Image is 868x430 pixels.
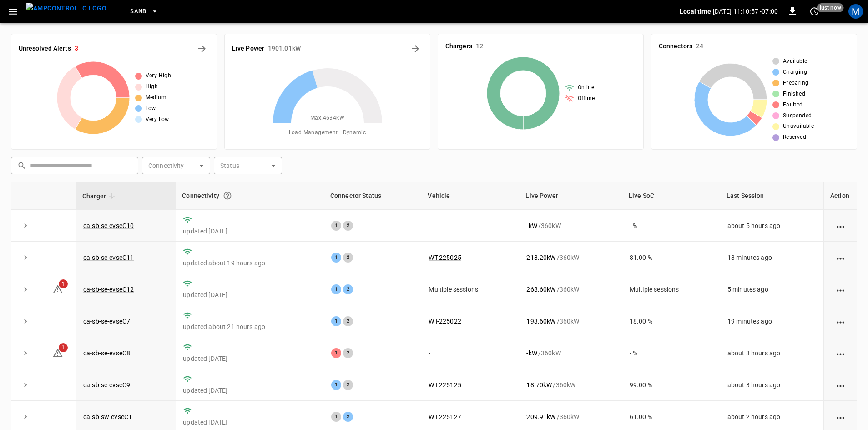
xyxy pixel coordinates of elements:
[578,94,595,103] span: Offline
[622,242,720,273] td: 81.00 %
[720,273,823,305] td: 5 minutes ago
[526,380,615,390] div: / 360 kW
[421,273,519,305] td: Multiple sessions
[421,210,519,242] td: -
[526,285,555,294] p: 268.60 kW
[343,412,353,422] div: 2
[182,187,318,204] div: Connectivity
[526,253,615,262] div: / 360 kW
[130,6,146,17] span: SanB
[183,322,317,331] p: updated about 21 hours ago
[720,305,823,337] td: 19 minutes ago
[783,101,803,110] span: Faulted
[331,316,341,326] div: 1
[183,354,317,363] p: updated [DATE]
[421,182,519,210] th: Vehicle
[783,122,814,131] span: Unavailable
[19,283,32,296] button: expand row
[19,44,71,54] h6: Unresolved Alerts
[343,380,353,390] div: 2
[83,381,130,389] a: ca-sb-se-evseC9
[408,41,423,56] button: Energy Overview
[183,386,317,395] p: updated [DATE]
[807,4,822,19] button: set refresh interval
[343,221,353,231] div: 2
[83,286,134,293] a: ca-sb-se-evseC12
[19,314,32,328] button: expand row
[783,79,809,88] span: Preparing
[82,191,118,202] span: Charger
[680,7,711,16] p: Local time
[19,410,32,424] button: expand row
[720,369,823,401] td: about 3 hours ago
[59,279,68,288] span: 1
[429,413,461,420] a: WT-225127
[19,346,32,360] button: expand row
[720,210,823,242] td: about 5 hours ago
[146,115,169,124] span: Very Low
[52,349,63,356] a: 1
[783,133,806,142] span: Reserved
[526,380,552,390] p: 18.70 kW
[622,369,720,401] td: 99.00 %
[146,104,156,113] span: Low
[526,349,537,358] p: - kW
[83,413,132,420] a: ca-sb-sw-evseC1
[526,221,615,230] div: / 360 kW
[696,41,703,51] h6: 24
[146,71,172,81] span: Very High
[476,41,483,51] h6: 12
[823,182,857,210] th: Action
[720,242,823,273] td: 18 minutes ago
[83,349,130,357] a: ca-sb-se-evseC8
[526,285,615,294] div: / 360 kW
[526,221,537,230] p: - kW
[195,41,209,56] button: All Alerts
[59,343,68,352] span: 1
[720,337,823,369] td: about 3 hours ago
[83,222,134,229] a: ca-sb-se-evseC10
[835,317,846,326] div: action cell options
[75,44,78,54] h6: 3
[26,3,106,14] img: ampcontrol.io logo
[783,57,807,66] span: Available
[848,4,863,19] div: profile-icon
[519,182,622,210] th: Live Power
[183,227,317,236] p: updated [DATE]
[713,7,778,16] p: [DATE] 11:10:57 -07:00
[835,380,846,390] div: action cell options
[445,41,472,51] h6: Chargers
[331,412,341,422] div: 1
[146,82,158,91] span: High
[126,3,162,20] button: SanB
[232,44,264,54] h6: Live Power
[83,318,130,325] a: ca-sb-se-evseC7
[622,305,720,337] td: 18.00 %
[659,41,692,51] h6: Connectors
[817,3,844,12] span: just now
[19,378,32,392] button: expand row
[183,290,317,299] p: updated [DATE]
[526,349,615,358] div: / 360 kW
[835,221,846,230] div: action cell options
[783,90,805,99] span: Finished
[622,182,720,210] th: Live SoC
[421,337,519,369] td: -
[289,128,366,137] span: Load Management = Dynamic
[219,187,236,204] button: Connection between the charger and our software.
[343,316,353,326] div: 2
[19,251,32,264] button: expand row
[331,348,341,358] div: 1
[835,253,846,262] div: action cell options
[343,284,353,294] div: 2
[720,182,823,210] th: Last Session
[526,412,615,421] div: / 360 kW
[835,349,846,358] div: action cell options
[783,68,807,77] span: Charging
[83,254,134,261] a: ca-sb-se-evseC11
[622,210,720,242] td: - %
[429,318,461,325] a: WT-225022
[343,348,353,358] div: 2
[324,182,422,210] th: Connector Status
[146,93,167,102] span: Medium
